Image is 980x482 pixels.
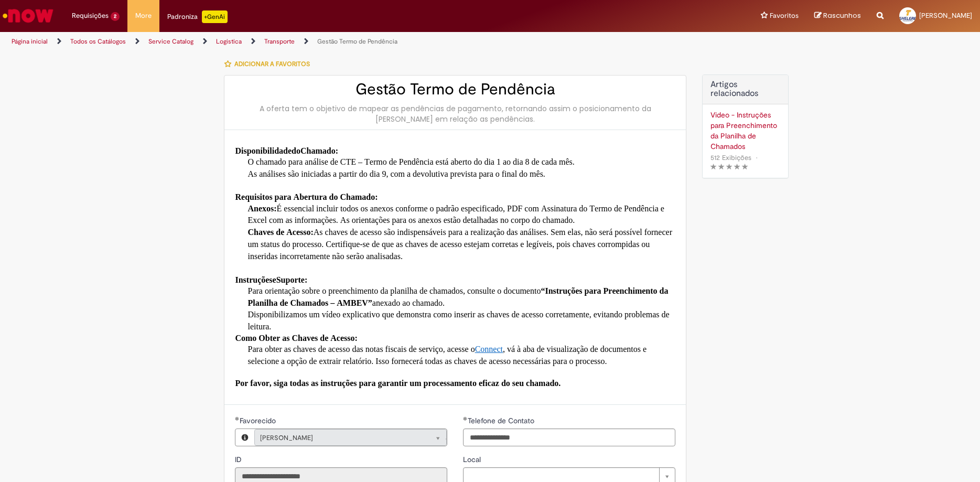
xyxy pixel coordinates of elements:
span: Chamado [300,146,336,155]
a: Gestão Termo de Pendência [317,37,397,46]
a: Logistica [216,37,242,46]
span: Instruções [235,275,272,284]
a: Rascunhos [814,11,861,21]
span: Suporte [276,275,305,284]
h3: Artigos relacionados [710,80,780,99]
span: Adicionar a Favoritos [234,60,310,68]
span: . As orientações para os anexos estão detalhadas no corpo do chamado. [336,216,575,224]
span: Para orientação sobre o preenchimento da planilha de chamados, consulte o documento [247,286,541,295]
span: Telefone de Contato [468,416,536,425]
span: More [135,10,152,21]
span: : [305,275,307,284]
span: e [273,275,276,284]
span: Por favor, siga todas as instruções para garantir um processamento eficaz do seu chamado. [235,379,561,388]
a: [PERSON_NAME]Limpar campo Favorecido [254,429,447,446]
span: É essencial incluir todos os anexos conforme o padrão especificado [277,204,503,213]
span: Chaves de Acesso: [247,228,313,237]
a: Video - Instruções para Preenchimento da Planilha de Chamados [710,110,780,152]
span: : [336,146,338,155]
span: Como Obter as Chaves de Acesso: [235,334,357,342]
span: 512 Exibições [710,153,751,162]
img: ServiceNow [1,5,55,26]
span: O chamado para análise de CTE – Termo de Pendência está aberto do dia 1 ao dia 8 de cada mês. [247,157,574,166]
button: Adicionar a Favoritos [224,53,316,75]
span: Sorry, Word can't open this link in a browser. To go to this link, please open this document in t... [475,345,503,354]
span: Favoritos [770,10,799,21]
a: Transporte [264,37,295,46]
span: As análises são iniciadas a partir do dia 9, com a devolutiva prevista para o final do mês. [247,169,545,178]
span: • [753,151,760,165]
div: Padroniza [167,10,228,23]
a: Página inicial [12,37,48,46]
span: 2 [111,12,120,21]
label: Somente leitura - ID [235,454,244,465]
span: Disponibilidade [235,146,292,155]
span: As chaves de acesso são indispensáveis para a realização das análises. Sem elas, não será possíve... [247,228,674,261]
span: Requisitos para Abertura do Chamado: [235,192,378,201]
span: Obrigatório Preenchido [463,416,468,421]
a: Todos os Catálogos [70,37,126,46]
ul: Trilhas de página [8,32,645,51]
div: A oferta tem o objetivo de mapear as pendências de pagamento, retornando assim o posicionamento d... [235,103,675,124]
span: do [292,146,300,155]
span: anexado ao chamado. [372,298,445,307]
span: Requisições [72,10,109,21]
span: [PERSON_NAME] [919,11,972,20]
span: Local [463,455,483,464]
span: Disponibilizamos um vídeo explicativo que demonstra como inserir as chaves de acesso corretamente... [247,310,671,331]
span: Obrigatório Preenchido [235,416,240,421]
h2: Gestão Termo de Pendência [235,81,675,98]
span: Favorecido, Eduardo Ghelere [240,416,278,425]
span: Connect [475,345,503,354]
span: “Instruções para Preenchimento da Planilha de Chamados – AMBEV” [247,286,670,307]
input: Telefone de Contato [463,429,675,446]
p: +GenAi [202,10,228,23]
span: Para obter as chaves de acesso das notas fiscais de serviço, acesse o [247,345,475,354]
button: Favorecido, Visualizar este registro Eduardo Ghelere [235,429,254,446]
span: [PERSON_NAME] [260,430,420,446]
a: Service Catalog [148,37,193,46]
span: Anexos: [247,204,276,213]
span: Rascunhos [823,10,861,20]
label: Somente leitura - Favorecido, Eduardo Ghelere [235,415,278,426]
